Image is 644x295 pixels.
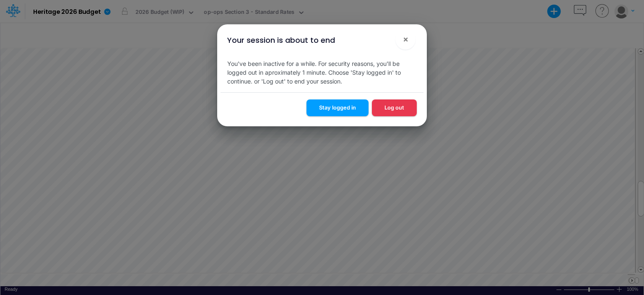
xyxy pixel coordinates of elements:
[395,29,415,50] button: Close
[227,34,335,46] div: Your session is about to end
[306,99,369,116] button: Stay logged in
[372,99,417,116] button: Log out
[403,34,408,44] span: ×
[221,52,423,92] div: You've been inactive for a while. For security reasons, you'll be logged out in aproximately 1 mi...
